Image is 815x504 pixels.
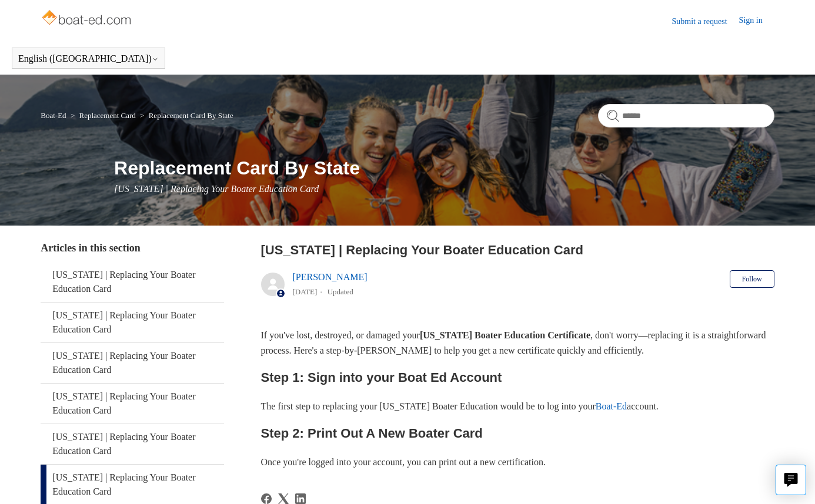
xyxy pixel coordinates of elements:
h2: Step 1: Sign into your Boat Ed Account [261,367,774,388]
h1: Replacement Card By State [114,154,774,182]
button: English ([GEOGRAPHIC_DATA]) [18,53,159,64]
input: Search [598,104,774,127]
a: [US_STATE] | Replacing Your Boater Education Card [41,303,224,342]
a: Facebook [261,493,272,504]
p: If you've lost, destroyed, or damaged your , don't worry—replacing it is a straightforward proces... [261,328,774,358]
button: Live chat [776,465,806,495]
span: Articles in this section [41,242,140,254]
a: Boat-Ed [596,401,627,411]
li: Updated [328,287,353,296]
a: Sign in [739,14,774,28]
time: 05/22/2024, 15:05 [293,287,318,296]
strong: [US_STATE] Boater Education Certificate [420,330,590,340]
li: Replacement Card By State [138,111,233,120]
a: X Corp [278,493,289,504]
svg: Share this page on LinkedIn [295,493,306,504]
h2: Step 2: Print Out A New Boater Card [261,423,774,443]
a: [PERSON_NAME] [293,272,368,282]
span: [US_STATE] | Replacing Your Boater Education Card [114,184,319,194]
a: [US_STATE] | Replacing Your Boater Education Card [41,424,224,464]
h2: Vermont | Replacing Your Boater Education Card [261,240,774,260]
a: Submit a request [672,15,739,28]
li: Replacement Card [68,111,138,120]
svg: Share this page on X Corp [278,493,289,504]
p: Once you're logged into your account, you can print out a new certification. [261,455,774,470]
svg: Share this page on Facebook [261,493,272,504]
a: LinkedIn [295,493,306,504]
a: [US_STATE] | Replacing Your Boater Education Card [41,262,224,302]
a: [US_STATE] | Replacing Your Boater Education Card [41,384,224,424]
p: The first step to replacing your [US_STATE] Boater Education would be to log into your account. [261,399,774,414]
a: Replacement Card [79,111,135,120]
button: Follow Article [730,270,774,288]
a: Boat-Ed [41,111,66,120]
a: [US_STATE] | Replacing Your Boater Education Card [41,343,224,383]
li: Boat-Ed [41,111,68,120]
img: Boat-Ed Help Center home page [41,7,134,31]
a: Replacement Card By State [149,111,233,120]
